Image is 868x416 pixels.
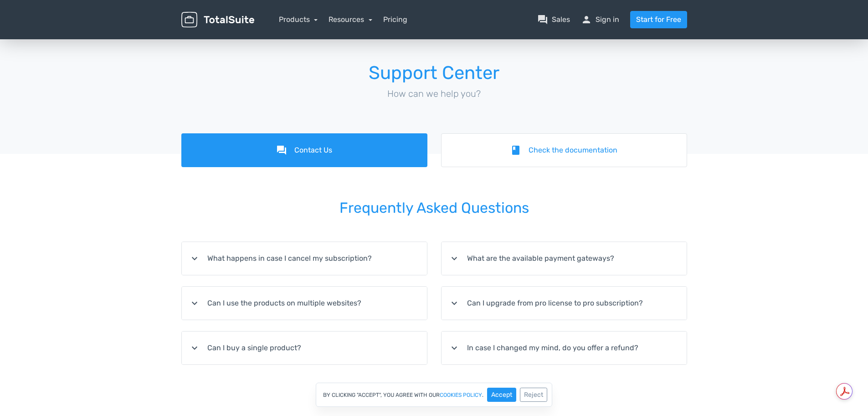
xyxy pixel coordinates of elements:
[449,342,460,353] i: expand_more
[181,63,687,83] h1: Support Center
[181,12,254,28] img: TotalSuite for WordPress
[581,14,619,25] a: personSign in
[189,342,200,353] i: expand_more
[440,392,482,398] a: cookies policy
[449,253,460,264] i: expand_more
[182,332,427,364] summary: expand_moreCan I buy a single product?
[182,242,427,275] summary: expand_moreWhat happens in case I cancel my subscription?
[383,14,407,25] a: Pricing
[329,15,372,24] a: Resources
[181,87,687,100] p: How can we help you?
[537,14,548,25] span: question_answer
[630,11,687,28] a: Start for Free
[442,287,687,320] summary: expand_moreCan I upgrade from pro license to pro subscription?
[189,253,200,264] i: expand_more
[181,133,427,167] a: forumContact Us
[449,298,460,309] i: expand_more
[279,15,318,24] a: Products
[537,14,570,25] a: question_answerSales
[181,187,687,229] h2: Frequently Asked Questions
[182,287,427,320] summary: expand_moreCan I use the products on multiple websites?
[441,133,687,167] a: bookCheck the documentation
[276,145,287,156] i: forum
[520,388,547,402] button: Reject
[442,242,687,275] summary: expand_moreWhat are the available payment gateways?
[442,332,687,364] summary: expand_moreIn case I changed my mind, do you offer a refund?
[189,298,200,309] i: expand_more
[487,388,516,402] button: Accept
[581,14,592,25] span: person
[316,383,552,407] div: By clicking "Accept", you agree with our .
[510,145,521,156] i: book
